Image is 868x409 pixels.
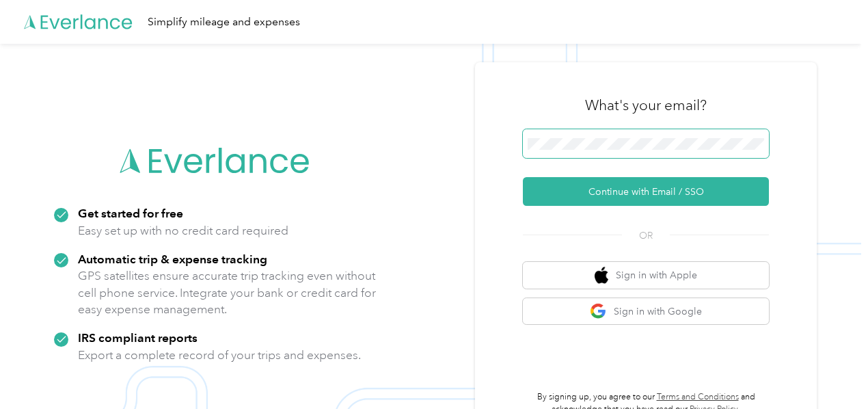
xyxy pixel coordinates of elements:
p: Export a complete record of your trips and expenses. [78,347,361,364]
a: Terms and Conditions [657,392,739,402]
strong: Automatic trip & expense tracking [78,252,267,266]
p: GPS satellites ensure accurate trip tracking even without cell phone service. Integrate your bank... [78,267,377,318]
img: apple logo [595,267,608,284]
strong: IRS compliant reports [78,330,198,345]
button: Continue with Email / SSO [523,177,769,206]
img: google logo [590,303,607,320]
h3: What's your email? [585,96,707,115]
div: Simplify mileage and expenses [148,14,300,31]
p: Easy set up with no credit card required [78,222,288,239]
button: google logoSign in with Google [523,298,769,325]
strong: Get started for free [78,206,183,220]
span: OR [622,228,670,243]
button: apple logoSign in with Apple [523,262,769,289]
